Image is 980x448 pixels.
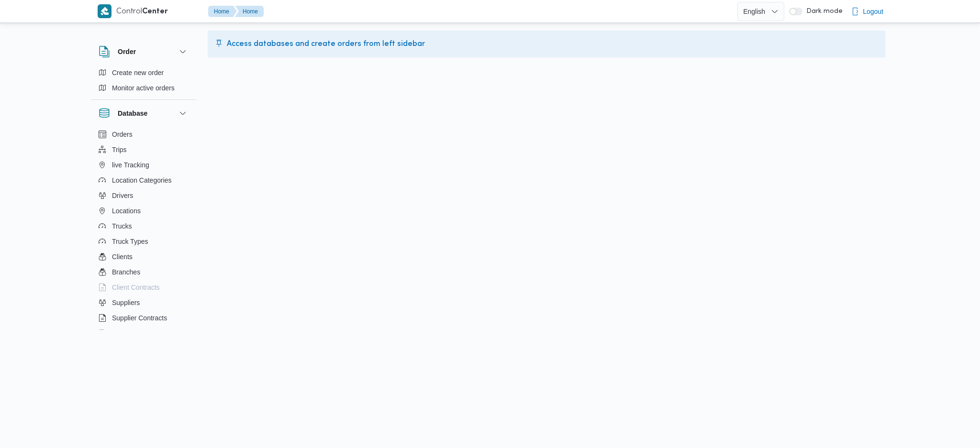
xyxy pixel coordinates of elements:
[112,236,148,247] span: Truck Types
[95,295,192,310] button: Suppliers
[118,46,136,57] h3: Order
[95,188,192,203] button: Drivers
[802,8,843,15] span: Dark mode
[95,127,192,142] button: Orders
[95,326,192,341] button: Devices
[112,190,133,201] span: Drivers
[112,144,127,155] span: Trips
[95,173,192,188] button: Location Categories
[112,67,164,78] span: Create new order
[98,4,111,18] img: X8yXhbKr1z7QwAAAABJRU5ErkJggg==
[112,82,175,94] span: Monitor active orders
[112,297,140,308] span: Suppliers
[118,108,147,119] h3: Database
[863,6,883,17] span: Logout
[112,175,172,186] span: Location Categories
[99,46,189,57] button: Order
[235,6,264,17] button: Home
[95,310,192,326] button: Supplier Contracts
[847,2,887,21] button: Logout
[112,266,140,278] span: Branches
[95,219,192,234] button: Trucks
[112,220,132,232] span: Trucks
[112,312,167,324] span: Supplier Contracts
[112,205,141,217] span: Locations
[112,282,160,293] span: Client Contracts
[95,203,192,219] button: Locations
[95,234,192,249] button: Truck Types
[142,8,168,15] b: Center
[95,80,192,96] button: Monitor active orders
[91,65,196,99] div: Order
[95,65,192,80] button: Create new order
[112,328,136,339] span: Devices
[95,264,192,280] button: Branches
[95,142,192,157] button: Trips
[112,159,149,171] span: live Tracking
[95,157,192,173] button: live Tracking
[227,38,425,50] span: Access databases and create orders from left sidebar
[99,108,189,119] button: Database
[112,251,133,262] span: Clients
[91,127,196,334] div: Database
[112,129,133,140] span: Orders
[95,280,192,295] button: Client Contracts
[95,249,192,264] button: Clients
[208,6,237,17] button: Home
